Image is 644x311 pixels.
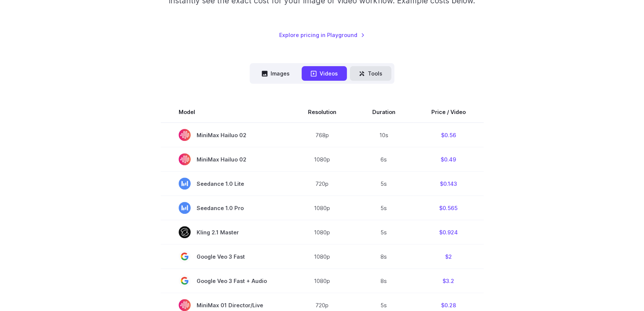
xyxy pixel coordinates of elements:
[179,153,272,165] span: MiniMax Hailuo 02
[179,202,272,214] span: Seedance 1.0 Pro
[413,244,484,269] td: $2
[179,129,272,141] span: MiniMax Hailuo 02
[354,220,413,244] td: 5s
[179,178,272,190] span: Seedance 1.0 Lite
[290,147,354,172] td: 1080p
[290,220,354,244] td: 1080p
[253,66,299,81] button: Images
[179,275,272,287] span: Google Veo 3 Fast + Audio
[413,172,484,196] td: $0.143
[413,102,484,123] th: Price / Video
[413,269,484,293] td: $3.2
[290,196,354,220] td: 1080p
[413,220,484,244] td: $0.924
[290,102,354,123] th: Resolution
[161,102,290,123] th: Model
[350,66,391,81] button: Tools
[354,269,413,293] td: 8s
[179,226,272,238] span: Kling 2.1 Master
[290,244,354,269] td: 1080p
[413,123,484,147] td: $0.56
[354,123,413,147] td: 10s
[290,123,354,147] td: 768p
[354,196,413,220] td: 5s
[354,102,413,123] th: Duration
[279,31,365,39] a: Explore pricing in Playground
[179,250,272,262] span: Google Veo 3 Fast
[413,147,484,172] td: $0.49
[290,172,354,196] td: 720p
[290,269,354,293] td: 1080p
[302,66,347,81] button: Videos
[354,244,413,269] td: 8s
[354,147,413,172] td: 6s
[354,172,413,196] td: 5s
[179,299,272,311] span: MiniMax 01 Director/Live
[413,196,484,220] td: $0.565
